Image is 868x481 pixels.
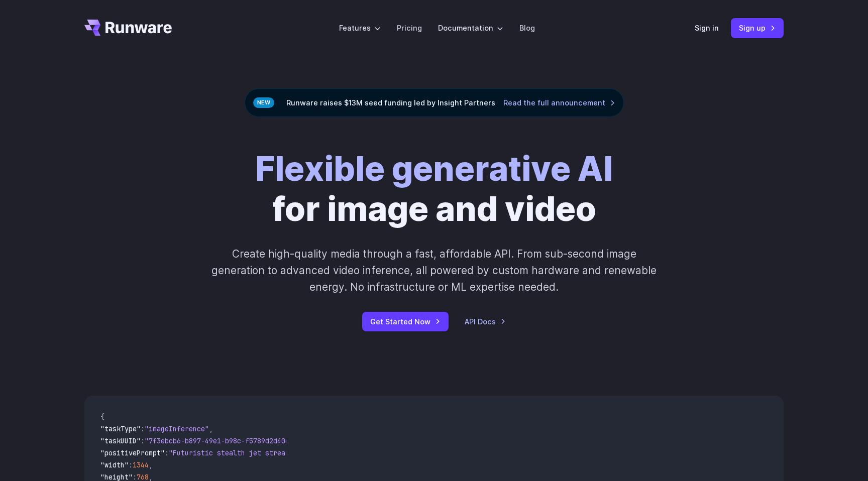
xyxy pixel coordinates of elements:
[100,424,141,433] span: "taskType"
[465,316,506,327] a: API Docs
[141,436,145,445] span: :
[165,448,169,457] span: :
[129,460,133,469] span: :
[100,436,141,445] span: "taskUUID"
[145,436,297,445] span: "7f3ebcb6-b897-49e1-b98c-f5789d2d40d7"
[438,22,503,34] label: Documentation
[100,448,165,457] span: "positivePrompt"
[731,18,784,38] a: Sign up
[145,424,209,433] span: "imageInference"
[149,460,153,469] span: ,
[362,312,449,331] a: Get Started Now
[100,460,129,469] span: "width"
[255,149,613,229] h1: for image and video
[209,424,213,433] span: ,
[503,97,615,108] a: Read the full announcement
[169,448,534,457] span: "Futuristic stealth jet streaking through a neon-lit cityscape with glowing purple exhaust"
[84,20,172,36] a: Go to /
[397,22,422,34] a: Pricing
[133,460,149,469] span: 1344
[695,22,719,34] a: Sign in
[141,424,145,433] span: :
[339,22,381,34] label: Features
[255,149,613,189] strong: Flexible generative AI
[210,246,658,296] p: Create high-quality media through a fast, affordable API. From sub-second image generation to adv...
[100,412,104,421] span: {
[245,88,624,117] div: Runware raises $13M seed funding led by Insight Partners
[519,22,535,34] a: Blog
